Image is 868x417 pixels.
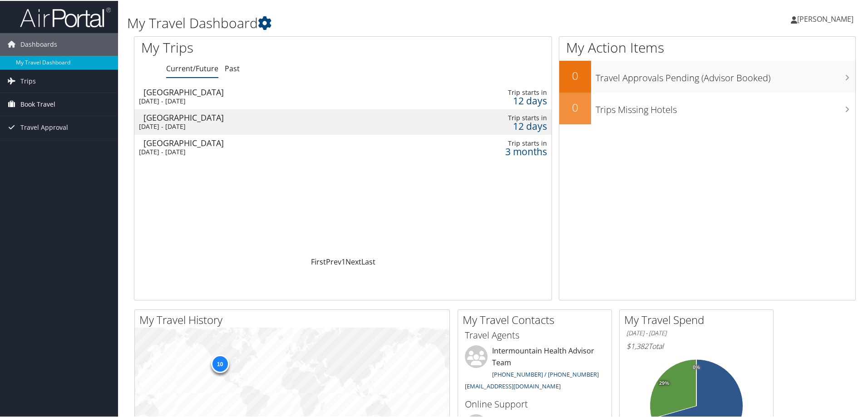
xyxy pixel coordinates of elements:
[797,13,853,23] span: [PERSON_NAME]
[463,311,612,327] h2: My Travel Contacts
[127,13,617,32] h1: My Travel Dashboard
[465,381,561,389] a: [EMAIL_ADDRESS][DOMAIN_NAME]
[596,98,855,115] h3: Trips Missing Hotels
[143,87,392,95] div: [GEOGRAPHIC_DATA]
[141,37,371,56] h1: My Trips
[559,60,855,92] a: 0Travel Approvals Pending (Advisor Booked)
[341,256,345,266] a: 1
[443,96,547,104] div: 12 days
[139,122,387,130] div: [DATE] - [DATE]
[465,328,605,341] h3: Travel Agents
[624,311,773,327] h2: My Travel Spend
[326,256,341,266] a: Prev
[626,340,766,350] h6: Total
[20,92,55,115] span: Book Travel
[139,96,387,104] div: [DATE] - [DATE]
[693,364,700,369] tspan: 0%
[791,5,863,32] a: [PERSON_NAME]
[443,88,547,96] div: Trip starts in
[596,66,855,83] h3: Travel Approvals Pending (Advisor Booked)
[311,256,326,266] a: First
[143,113,392,121] div: [GEOGRAPHIC_DATA]
[559,92,855,123] a: 0Trips Missing Hotels
[143,138,392,146] div: [GEOGRAPHIC_DATA]
[139,311,449,327] h2: My Travel History
[20,6,111,27] img: airportal-logo.png
[443,138,547,147] div: Trip starts in
[20,69,36,92] span: Trips
[443,121,547,129] div: 12 days
[559,37,855,56] h1: My Action Items
[626,340,648,350] span: $1,382
[460,344,609,393] li: Intermountain Health Advisor Team
[559,99,591,114] h2: 0
[20,115,68,138] span: Travel Approval
[659,380,669,385] tspan: 29%
[443,147,547,155] div: 3 months
[225,63,240,73] a: Past
[465,397,605,410] h3: Online Support
[166,63,218,73] a: Current/Future
[361,256,375,266] a: Last
[443,113,547,121] div: Trip starts in
[139,147,387,155] div: [DATE] - [DATE]
[211,354,229,372] div: 10
[345,256,361,266] a: Next
[626,328,766,337] h6: [DATE] - [DATE]
[492,369,599,378] a: [PHONE_NUMBER] / [PHONE_NUMBER]
[20,32,57,55] span: Dashboards
[559,67,591,83] h2: 0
